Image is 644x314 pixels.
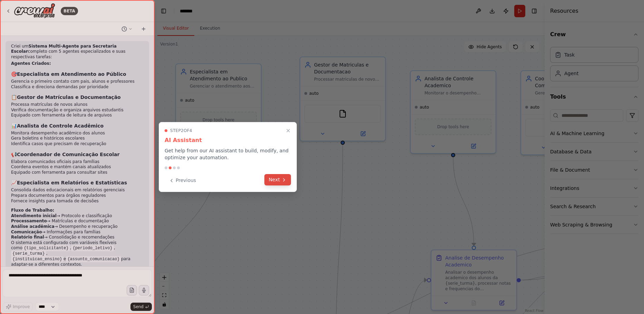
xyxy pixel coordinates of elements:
button: Hide left sidebar [159,6,168,16]
button: Close walkthrough [284,126,292,135]
button: Previous [165,175,200,186]
span: Step 2 of 4 [170,128,192,133]
h3: AI Assistant [165,136,291,144]
button: Next [264,174,291,185]
p: Get help from our AI assistant to build, modify, and optimize your automation. [165,147,291,161]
